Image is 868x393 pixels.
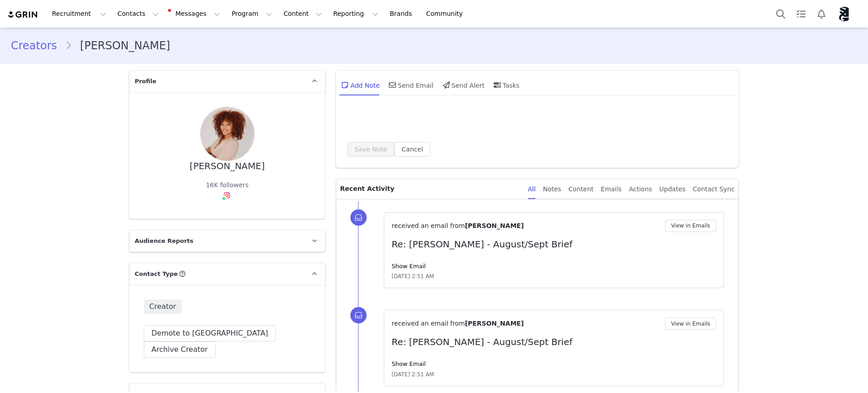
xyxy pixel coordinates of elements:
[144,299,182,314] span: Creator
[7,10,39,19] img: grin logo
[165,4,226,24] button: Messages
[811,4,831,24] button: Notifications
[392,222,465,229] span: received an email from
[340,74,380,96] div: Add Note
[135,77,156,86] span: Profile
[328,4,384,24] button: Reporting
[384,4,420,24] a: Brands
[226,4,278,24] button: Program
[392,370,434,379] span: [DATE] 2:51 AM
[392,335,716,349] p: Re: [PERSON_NAME] - August/Sept Brief
[11,38,65,54] a: Creators
[190,161,265,171] div: [PERSON_NAME]
[465,222,524,229] span: [PERSON_NAME]
[693,179,735,199] div: Contact Sync
[223,192,231,199] img: instagram.svg
[200,107,255,161] img: ef35121c-84dc-49d8-8785-9ddfc35a73ee--s.jpg
[392,237,716,251] p: Re: [PERSON_NAME] - August/Sept Brief
[392,320,465,327] span: received an email from
[135,270,178,279] span: Contact Type
[665,317,716,330] button: View in Emails
[665,220,716,232] button: View in Emails
[791,4,811,24] a: Tasks
[392,263,425,270] a: Show Email
[837,7,852,21] img: 800d48eb-955a-4027-b035-879a6d4b1164.png
[441,74,485,96] div: Send Alert
[144,325,276,341] button: Demote to [GEOGRAPHIC_DATA]
[568,179,594,199] div: Content
[421,4,472,24] a: Community
[144,341,216,358] button: Archive Creator
[387,74,434,96] div: Send Email
[629,179,652,199] div: Actions
[832,7,861,21] button: Profile
[340,179,520,199] p: Recent Activity
[394,142,430,156] button: Cancel
[492,74,520,96] div: Tasks
[392,360,425,367] a: Show Email
[392,272,434,280] span: [DATE] 2:51 AM
[278,4,327,24] button: Content
[47,4,112,24] button: Recruitment
[465,320,524,327] span: [PERSON_NAME]
[659,179,685,199] div: Updates
[347,142,394,156] button: Save Note
[206,180,248,190] div: 16K followers
[771,4,791,24] button: Search
[528,179,536,199] div: All
[135,237,193,246] span: Audience Reports
[112,4,164,24] button: Contacts
[543,179,561,199] div: Notes
[601,179,622,199] div: Emails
